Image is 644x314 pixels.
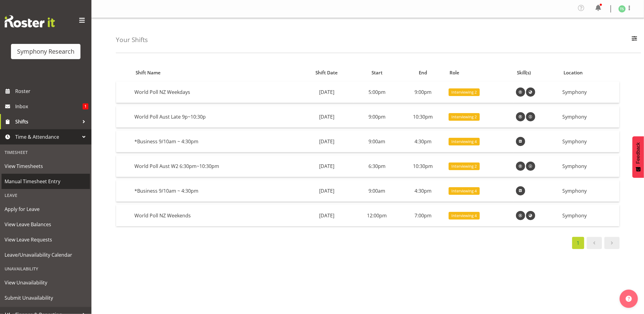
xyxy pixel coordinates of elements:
td: Symphony [560,81,619,103]
span: Roster [15,87,88,96]
span: Interviewing 2 [451,89,477,95]
span: Interviewing 4 [451,213,477,219]
span: Interviewing 4 [451,139,477,145]
span: View Leave Requests [5,235,87,244]
td: [DATE] [299,131,354,152]
td: World Poll Aust Late 9p~10:30p [132,106,299,128]
a: View Leave Requests [2,232,90,247]
td: Symphony [560,131,619,152]
div: Leave [2,189,90,202]
td: 9:00am [354,131,400,152]
a: Leave/Unavailability Calendar [2,247,90,262]
td: *Business 9/10am ~ 4:30pm [132,131,299,152]
div: End [404,69,443,76]
td: 4:30pm [400,131,446,152]
span: View Unavailability [5,278,87,287]
td: *Business 9/10am ~ 4:30pm [132,180,299,202]
span: View Leave Balances [5,220,87,229]
td: 10:30pm [400,155,446,177]
td: World Poll Aust W2 6:30pm~10:30pm [132,155,299,177]
td: 5:00pm [354,81,400,103]
a: View Timesheets [2,159,90,174]
td: 7:00pm [400,205,446,226]
td: 9:00pm [354,106,400,128]
td: 6:30pm [354,155,400,177]
span: Leave/Unavailability Calendar [5,250,87,259]
span: Feedback [635,142,641,164]
span: Interviewing 4 [451,188,477,194]
button: Feedback - Show survey [632,136,644,178]
span: Submit Unavailability [5,293,87,302]
td: Symphony [560,180,619,202]
span: Inbox [15,102,83,111]
div: Start [358,69,397,76]
td: [DATE] [299,155,354,177]
td: World Poll NZ Weekends [132,205,299,226]
span: Shifts [15,117,79,126]
span: Interviewing 2 [451,163,477,169]
span: Time & Attendance [15,132,79,141]
td: 9:00am [354,180,400,202]
td: 9:00pm [400,81,446,103]
td: [DATE] [299,205,354,226]
span: Interviewing 2 [451,114,477,120]
div: Shift Name [136,69,296,76]
a: View Leave Balances [2,217,90,232]
td: Symphony [560,205,619,226]
div: Timesheet [2,146,90,159]
div: Location [564,69,616,76]
button: Filter Employees [628,33,641,47]
td: 4:30pm [400,180,446,202]
td: [DATE] [299,106,354,128]
a: Apply for Leave [2,202,90,217]
a: Submit Unavailability [2,290,90,305]
div: Shift Date [303,69,350,76]
span: 1 [83,103,88,109]
a: View Unavailability [2,275,90,290]
td: Symphony [560,155,619,177]
span: Manual Timesheet Entry [5,177,87,186]
div: Symphony Research [17,47,74,56]
td: 12:00pm [354,205,400,226]
img: help-xxl-2.png [626,296,632,302]
div: Role [450,69,510,76]
img: Rosterit website logo [5,15,55,27]
td: [DATE] [299,81,354,103]
img: tanya-stebbing1954.jpg [618,5,626,12]
td: [DATE] [299,180,354,202]
span: View Timesheets [5,162,87,171]
td: World Poll NZ Weekdays [132,81,299,103]
span: Apply for Leave [5,205,87,214]
h4: Your Shifts [116,36,148,43]
div: Unavailability [2,262,90,275]
div: Skill(s) [517,69,557,76]
a: Manual Timesheet Entry [2,174,90,189]
td: 10:30pm [400,106,446,128]
td: Symphony [560,106,619,128]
